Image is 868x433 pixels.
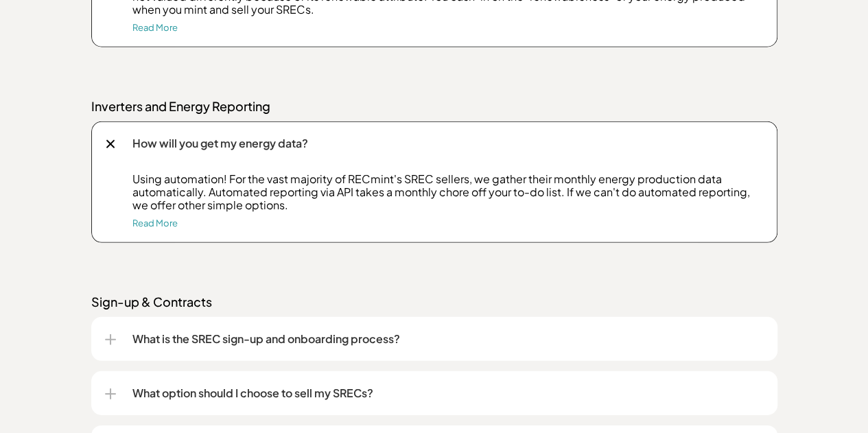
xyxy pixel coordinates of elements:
[132,331,764,347] p: What is the SREC sign-up and onboarding process?
[132,218,178,229] a: Read More
[132,385,764,401] p: What option should I choose to sell my SRECs?
[91,98,777,115] p: Inverters and Energy Reporting
[132,172,764,212] p: Using automation! For the vast majority of RECmint's SREC sellers, we gather their monthly energy...
[91,294,777,310] p: Sign-up & Contracts
[132,22,178,33] a: Read More
[132,135,764,152] p: How will you get my energy data?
